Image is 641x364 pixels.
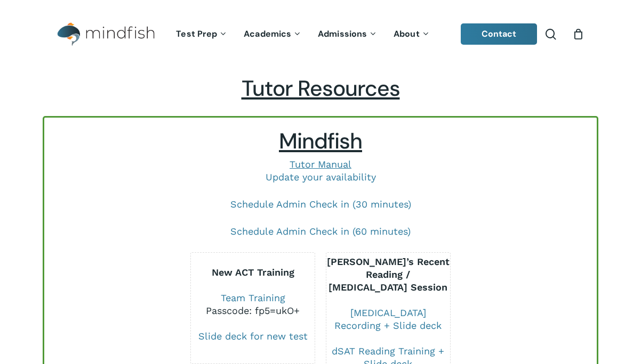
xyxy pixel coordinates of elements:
[386,30,438,39] a: About
[244,28,291,39] span: Academics
[290,159,351,170] a: Tutor Manual
[221,292,285,303] a: Team Training
[461,23,538,45] a: Contact
[176,28,217,39] span: Test Prep
[168,14,438,54] nav: Main Menu
[43,14,598,54] header: Main Menu
[236,30,310,39] a: Academics
[198,330,308,342] a: Slide deck for new test
[230,226,411,237] a: Schedule Admin Check in (60 minutes)
[482,28,517,39] span: Contact
[279,127,362,155] span: Mindfish
[242,75,400,103] span: Tutor Resources
[191,304,315,317] div: Passcode: fp5=ukO+
[334,307,442,331] a: [MEDICAL_DATA] Recording + Slide deck
[310,30,386,39] a: Admissions
[266,171,376,183] a: Update your availability
[394,28,420,39] span: About
[318,28,367,39] span: Admissions
[327,256,450,293] b: [PERSON_NAME]’s Recent Reading / [MEDICAL_DATA] Session
[212,267,294,278] b: New ACT Training
[168,30,236,39] a: Test Prep
[230,198,411,210] a: Schedule Admin Check in (30 minutes)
